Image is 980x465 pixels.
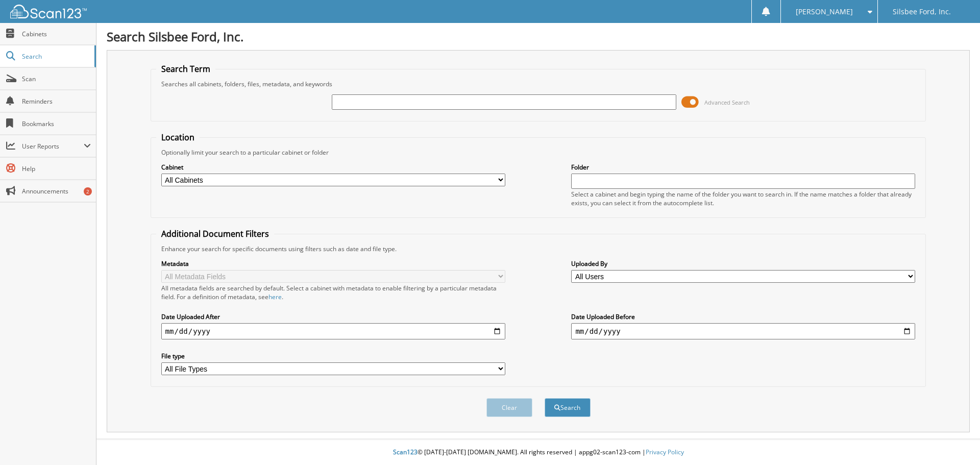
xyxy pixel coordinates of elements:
legend: Additional Document Filters [156,228,274,239]
div: © [DATE]-[DATE] [DOMAIN_NAME]. All rights reserved | appg02-scan123-com | [96,440,980,465]
label: Date Uploaded Before [571,312,915,321]
div: Optionally limit your search to a particular cabinet or folder [156,148,921,157]
h1: Search Silsbee Ford, Inc. [107,28,970,45]
label: Folder [571,163,915,172]
div: Select a cabinet and begin typing the name of the folder you want to search in. If the name match... [571,190,915,207]
label: Date Uploaded After [161,312,505,321]
div: All metadata fields are searched by default. Select a cabinet with metadata to enable filtering b... [161,284,505,301]
img: scan123-logo-white.svg [10,5,87,18]
span: Reminders [22,97,91,106]
label: File type [161,352,505,360]
legend: Search Term [156,63,215,75]
span: [PERSON_NAME] [796,9,853,15]
input: end [571,323,915,339]
span: Scan [22,75,91,83]
div: Searches all cabinets, folders, files, metadata, and keywords [156,80,921,88]
div: 2 [84,187,92,195]
a: Privacy Policy [646,448,684,456]
span: User Reports [22,142,84,151]
legend: Location [156,132,200,143]
span: Help [22,164,91,173]
span: Bookmarks [22,119,91,128]
span: Advanced Search [704,99,750,106]
label: Cabinet [161,163,505,172]
span: Silsbee Ford, Inc. [893,9,951,15]
label: Uploaded By [571,259,915,268]
button: Clear [486,398,532,417]
button: Search [545,398,591,417]
span: Announcements [22,187,91,195]
span: Cabinets [22,30,91,38]
label: Metadata [161,259,505,268]
span: Scan123 [393,448,418,456]
a: here [268,292,282,301]
div: Enhance your search for specific documents using filters such as date and file type. [156,244,921,253]
span: Search [22,52,89,61]
input: start [161,323,505,339]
